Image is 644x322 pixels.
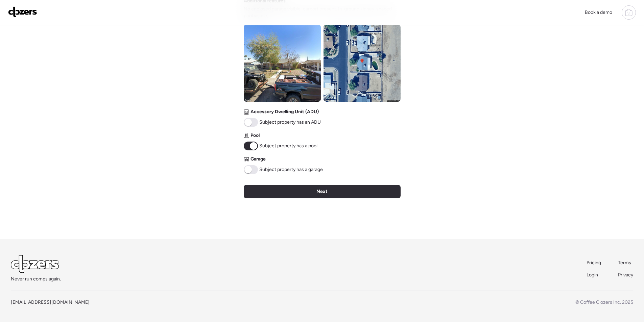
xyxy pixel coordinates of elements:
img: Logo [8,6,37,17]
a: [EMAIL_ADDRESS][DOMAIN_NAME] [11,299,90,305]
span: Garage [251,156,266,163]
a: Login [587,272,602,278]
span: Book a demo [585,9,612,15]
span: Pricing [587,260,601,266]
span: Never run comps again. [11,276,61,282]
a: Privacy [618,272,633,278]
span: Privacy [618,272,633,278]
span: © Coffee Clozers Inc. 2025 [575,299,633,305]
img: Logo Light [11,255,59,273]
a: Terms [618,259,633,266]
span: Terms [618,260,631,266]
a: Pricing [587,259,602,266]
span: Pool [251,132,260,139]
span: Subject property has a pool [259,143,317,149]
span: Subject property has a garage [259,166,323,173]
span: Subject property has an ADU [259,119,321,126]
span: Login [587,272,598,278]
span: Accessory Dwelling Unit (ADU) [251,108,319,115]
span: Next [316,188,328,195]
